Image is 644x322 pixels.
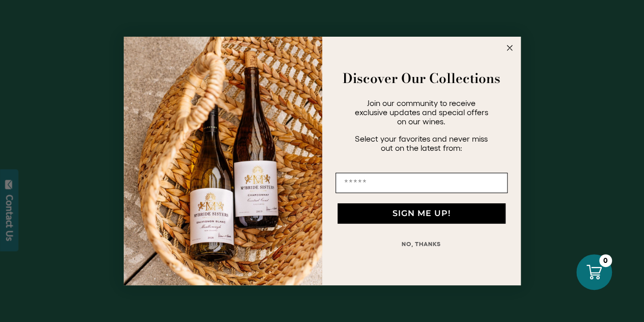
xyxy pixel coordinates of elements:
span: Select your favorites and never miss out on the latest from: [355,134,488,152]
button: SIGN ME UP! [338,203,506,224]
strong: Discover Our Collections [343,68,500,88]
button: NO, THANKS [335,234,508,254]
span: Join our community to receive exclusive updates and special offers on our wines. [355,98,488,126]
img: 42653730-7e35-4af7-a99d-12bf478283cf.jpeg [124,37,322,285]
div: 0 [599,254,612,267]
button: Close dialog [503,42,516,54]
input: Email [335,173,508,193]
